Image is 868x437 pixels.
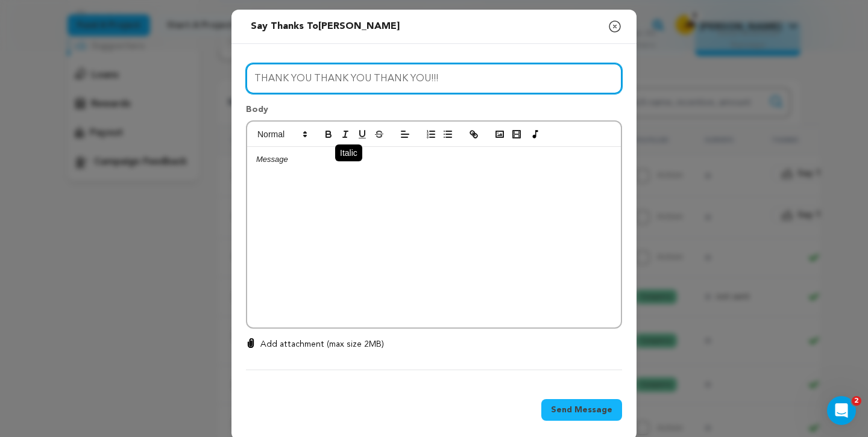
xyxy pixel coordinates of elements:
span: [PERSON_NAME] [318,22,400,31]
input: Subject [246,63,622,94]
span: Send Message [551,404,612,416]
p: Body [246,104,622,120]
iframe: Intercom live chat [827,396,856,425]
span: 2 [852,396,861,406]
button: Send Message [541,399,622,421]
p: Add attachment (max size 2MB) [260,338,384,350]
div: Say thanks to [251,19,400,34]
